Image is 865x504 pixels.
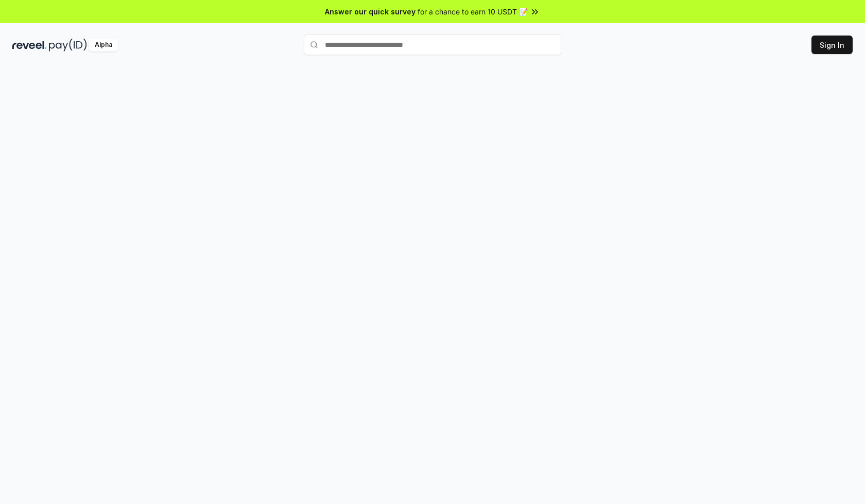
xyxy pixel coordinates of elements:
[325,6,416,17] span: Answer our quick survey
[811,36,853,54] button: Sign In
[12,39,47,51] img: reveel_dark
[418,6,528,17] span: for a chance to earn 10 USDT 📝
[49,39,87,51] img: pay_id
[89,39,118,51] div: Alpha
